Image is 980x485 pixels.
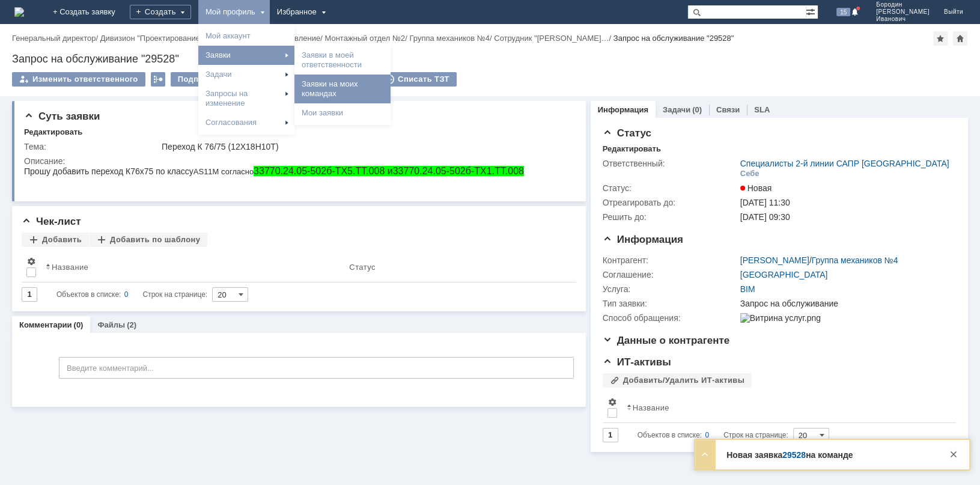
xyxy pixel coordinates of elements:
[740,255,809,265] a: [PERSON_NAME]
[12,53,968,65] div: Запрос на обслуживание "29528"
[876,1,930,8] span: Бородин
[22,216,81,227] span: Чек-лист
[297,48,388,72] a: Заявки в моей ответственности
[740,299,951,308] div: Запрос на обслуживание
[14,7,24,17] img: logo
[740,284,755,294] a: BIM
[494,34,613,43] div: /
[344,252,566,282] th: Статус
[716,105,740,114] a: Связи
[603,159,738,168] div: Ответственный:
[603,183,738,193] div: Статус:
[603,255,738,265] div: Контрагент:
[876,8,930,16] span: [PERSON_NAME]
[56,287,207,302] i: Строк на странице:
[836,8,850,16] span: 15
[201,29,292,43] a: Мой аккаунт
[174,1,180,10] span: S
[953,31,967,46] div: Сделать домашней страницей
[812,255,898,265] a: Группа механиков №4
[740,313,821,323] img: Витрина услуг.png
[603,335,730,346] span: Данные о контрагенте
[74,320,84,329] div: (0)
[740,270,828,279] a: [GEOGRAPHIC_DATA]
[692,105,702,114] div: (0)
[603,198,738,207] div: Отреагировать до:
[598,105,648,114] a: Информация
[201,48,292,63] div: Заявки
[806,5,818,17] span: Расширенный поиск
[603,127,651,139] span: Статус
[740,212,790,222] span: [DATE] 09:30
[603,284,738,294] div: Услуга:
[97,320,125,329] a: Файлы
[740,183,772,193] span: Новая
[754,105,770,114] a: SLA
[14,7,24,17] a: Перейти на домашнюю страницу
[12,34,96,43] a: Генеральный директор
[201,67,292,82] div: Задачи
[127,320,136,329] div: (2)
[162,142,568,151] div: Переход К 76/75 (12Х18Н10Т)
[12,34,100,43] div: /
[876,16,930,23] span: Иванович
[726,450,853,460] strong: Новая заявка на команде
[24,156,570,166] div: Описание:
[933,31,948,46] div: Добавить в избранное
[297,77,388,101] a: Заявки на моих командах
[603,212,738,222] div: Решить до:
[740,159,949,168] a: Специалисты 2-й линии САПР [GEOGRAPHIC_DATA]
[130,5,191,19] div: Создать
[201,115,292,130] div: Согласования
[613,34,734,43] div: Запрос на обслуживание "29528"
[698,447,712,462] div: Развернуть
[638,431,702,439] span: Объектов в списке:
[100,34,203,43] a: Дивизион "Проектирование"
[603,234,683,245] span: Информация
[603,299,738,308] div: Тип заявки:
[633,403,669,412] div: Название
[603,144,661,154] div: Редактировать
[169,1,175,10] span: A
[409,34,489,43] a: Группа механиков №4
[607,397,617,407] span: Настройки
[324,34,405,43] a: Монтажный отдел №2
[324,34,409,43] div: /
[26,257,36,266] span: Настройки
[494,34,609,43] a: Сотрудник "[PERSON_NAME]…
[24,142,159,151] div: Тема:
[946,447,961,462] div: Закрыть
[41,252,344,282] th: Название
[782,450,806,460] a: 29528
[151,72,165,87] div: Работа с массовостью
[100,34,207,43] div: /
[124,287,129,302] div: 0
[19,320,72,329] a: Комментарии
[603,313,738,323] div: Способ обращения:
[638,428,788,442] i: Строк на странице:
[24,127,82,137] div: Редактировать
[740,198,790,207] span: [DATE] 11:30
[663,105,690,114] a: Задачи
[201,87,292,111] div: Запросы на изменение
[349,263,375,272] div: Статус
[24,111,100,122] span: Суть заявки
[52,263,88,272] div: Название
[705,428,709,442] div: 0
[603,270,738,279] div: Соглашение:
[297,106,388,120] a: Мои заявки
[184,1,500,10] span: 1M согласно
[740,169,759,178] div: Себе
[622,392,946,423] th: Название
[180,1,184,10] span: 1
[409,34,494,43] div: /
[740,255,898,265] div: /
[603,356,671,368] span: ИТ-активы
[56,290,121,299] span: Объектов в списке:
